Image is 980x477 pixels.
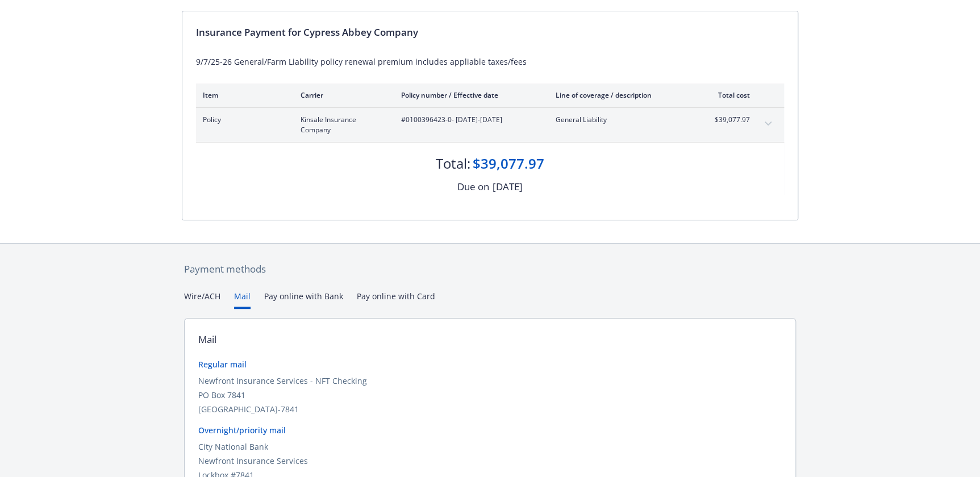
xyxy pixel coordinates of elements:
div: $39,077.97 [473,154,544,173]
div: [GEOGRAPHIC_DATA]-7841 [198,403,782,415]
div: Total: [436,154,470,173]
button: Mail [234,290,251,309]
button: Pay online with Bank [264,290,343,309]
span: Policy [203,115,282,125]
div: Mail [198,332,216,347]
div: Item [203,90,282,100]
div: Total cost [707,90,750,100]
div: Regular mail [198,358,782,370]
div: Carrier [301,90,383,100]
span: $39,077.97 [707,115,750,125]
div: PolicyKinsale Insurance Company#0100396423-0- [DATE]-[DATE]General Liability$39,077.97expand content [196,108,784,142]
div: Insurance Payment for Cypress Abbey Company [196,25,784,40]
div: Newfront Insurance Services - NFT Checking [198,375,782,387]
div: Payment methods [184,262,796,277]
button: Wire/ACH [184,290,220,309]
div: 9/7/25-26 General/Farm Liability policy renewal premium includes appliable taxes/fees [196,56,784,68]
div: PO Box 7841 [198,389,782,401]
span: #0100396423-0 - [DATE]-[DATE] [401,115,537,125]
span: General Liability [556,115,689,125]
div: Overnight/priority mail [198,424,782,436]
div: Policy number / Effective date [401,90,537,100]
div: [DATE] [493,179,523,194]
div: Line of coverage / description [556,90,689,100]
div: City National Bank [198,441,782,453]
button: expand content [759,115,777,133]
div: Due on [457,179,489,194]
button: Pay online with Card [357,290,435,309]
span: Kinsale Insurance Company [301,115,383,135]
div: Newfront Insurance Services [198,455,782,467]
